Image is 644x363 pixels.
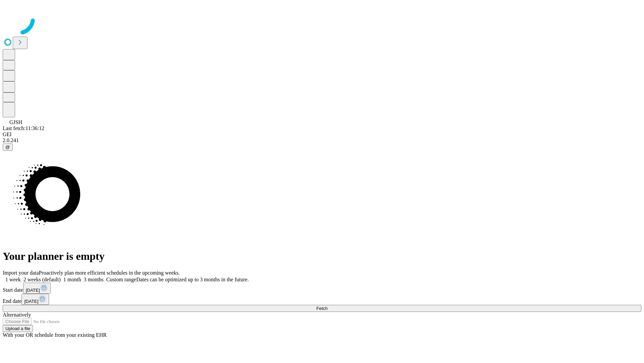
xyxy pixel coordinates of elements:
[21,294,49,305] button: [DATE]
[3,125,44,131] span: Last fetch: 11:36:12
[3,312,31,318] span: Alternatively
[84,277,104,282] span: 3 months
[136,277,249,282] span: Dates can be optimized up to 3 months in the future.
[39,270,180,276] span: Proactively plan more efficient schedules in the upcoming weeks.
[3,137,641,144] div: 2.0.241
[3,283,641,294] div: Start date
[5,277,21,282] span: 1 week
[5,145,10,150] span: @
[23,283,51,294] button: [DATE]
[3,294,641,305] div: End date
[3,325,33,332] button: Upload a file
[3,131,641,137] div: GEI
[24,299,38,304] span: [DATE]
[316,306,327,311] span: Fetch
[3,332,107,338] span: With your OR schedule from your existing EHR
[106,277,136,282] span: Custom range
[3,270,39,276] span: Import your data
[3,144,13,151] button: @
[3,305,641,312] button: Fetch
[63,277,81,282] span: 1 month
[3,250,641,263] h1: Your planner is empty
[26,288,40,293] span: [DATE]
[23,277,61,282] span: 2 weeks (default)
[9,119,22,125] span: GJSH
